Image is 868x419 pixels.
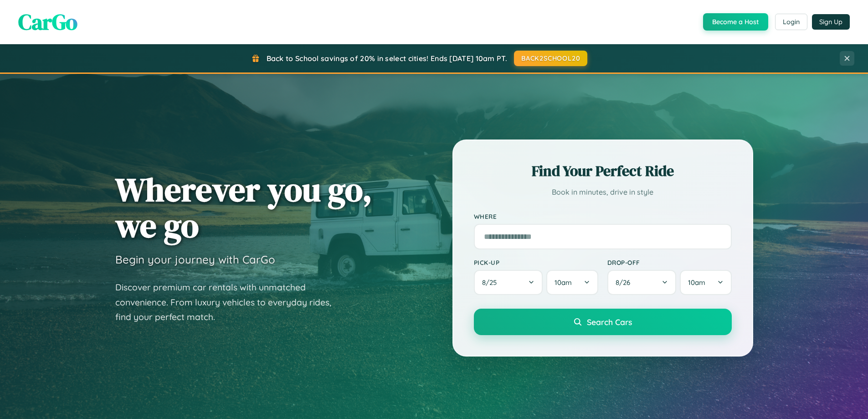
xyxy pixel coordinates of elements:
button: BACK2SCHOOL20 [514,51,587,66]
button: 10am [546,270,598,295]
button: 8/26 [607,270,677,295]
button: Sign Up [812,14,850,30]
button: 8/25 [474,270,543,295]
h3: Begin your journey with CarGo [115,253,275,266]
p: Discover premium car rentals with unmatched convenience. From luxury vehicles to everyday rides, ... [115,280,343,325]
span: 10am [555,278,572,287]
button: Become a Host [703,13,768,31]
label: Pick-up [474,259,598,266]
span: Search Cars [587,317,632,327]
button: Login [775,14,807,30]
span: 10am [688,278,705,287]
label: Where [474,212,732,220]
span: 8 / 26 [616,278,635,287]
span: 8 / 25 [482,278,501,287]
h1: Wherever you go, we go [115,171,372,243]
span: CarGo [18,7,77,37]
p: Book in minutes, drive in style [474,186,732,199]
h2: Find Your Perfect Ride [474,161,732,181]
span: Back to School savings of 20% in select cities! Ends [DATE] 10am PT. [267,54,507,63]
label: Drop-off [607,259,732,266]
button: 10am [680,270,731,295]
button: Search Cars [474,309,732,335]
